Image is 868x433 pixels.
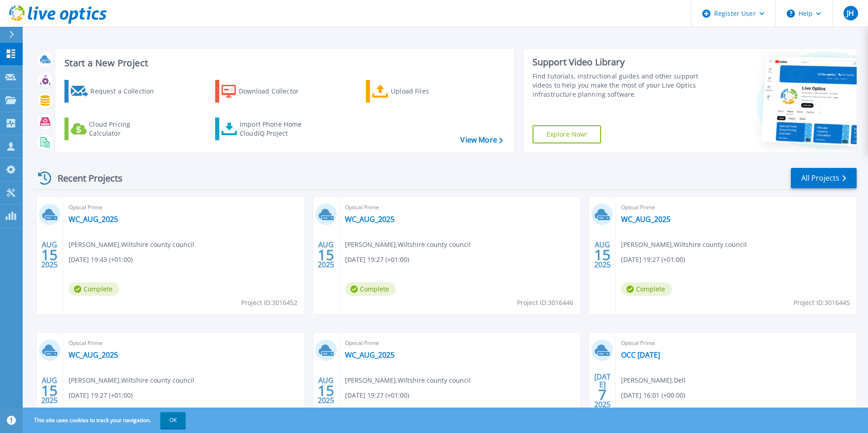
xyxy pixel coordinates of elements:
span: Optical Prime [345,202,575,212]
span: [PERSON_NAME] , Dell [621,375,686,385]
div: AUG 2025 [317,374,335,407]
span: Optical Prime [345,338,575,348]
span: [PERSON_NAME] , Wiltshire county council [69,375,194,385]
span: [PERSON_NAME] , Wiltshire county council [345,240,471,250]
div: Download Collector [239,82,311,100]
a: OCC [DATE] [621,350,660,359]
a: View More [460,136,503,144]
a: WC_AUG_2025 [345,350,395,359]
span: Optical Prime [621,202,851,212]
span: [DATE] 19:27 (+01:00) [345,255,409,265]
span: 15 [318,387,334,394]
a: Upload Files [366,80,467,103]
span: Optical Prime [69,338,299,348]
div: Request a Collection [90,82,163,100]
span: [DATE] 19:27 (+01:00) [69,390,133,400]
span: [DATE] 19:27 (+01:00) [621,255,685,265]
h3: Start a New Project [64,58,503,68]
a: WC_AUG_2025 [69,350,118,359]
a: All Projects [791,168,857,188]
span: [PERSON_NAME] , Wiltshire county council [621,240,747,250]
span: JH [847,10,854,17]
span: Complete [621,282,672,296]
a: Cloud Pricing Calculator [64,118,166,140]
span: Project ID: 3016446 [517,298,573,308]
a: Request a Collection [64,80,166,103]
span: 15 [594,251,611,259]
div: Import Phone Home CloudIQ Project [240,120,311,138]
span: 15 [41,387,58,394]
span: [DATE] 16:01 (+00:00) [621,390,685,400]
div: Cloud Pricing Calculator [89,120,162,138]
span: 7 [598,391,607,399]
span: Complete [69,282,119,296]
a: WC_AUG_2025 [69,215,118,224]
span: [PERSON_NAME] , Wiltshire county council [69,240,194,250]
div: Recent Projects [35,167,135,189]
span: [DATE] 19:43 (+01:00) [69,255,133,265]
div: Find tutorials, instructional guides and other support videos to help you make the most of your L... [533,72,702,99]
div: Upload Files [391,82,464,100]
span: 15 [318,251,334,259]
span: Optical Prime [69,202,299,212]
span: This site uses cookies to track your navigation. [25,412,186,428]
a: WC_AUG_2025 [621,215,671,224]
div: AUG 2025 [41,374,58,407]
span: Project ID: 3016445 [794,298,850,308]
div: AUG 2025 [594,238,611,271]
a: Download Collector [215,80,316,103]
span: [PERSON_NAME] , Wiltshire county council [345,375,471,385]
span: Complete [345,282,396,296]
span: Project ID: 3016452 [241,298,297,308]
a: WC_AUG_2025 [345,215,395,224]
span: [DATE] 19:27 (+01:00) [345,390,409,400]
div: AUG 2025 [317,238,335,271]
span: 15 [41,251,58,259]
a: Explore Now! [533,125,602,143]
span: Optical Prime [621,338,851,348]
div: Support Video Library [533,56,702,68]
div: [DATE] 2025 [594,374,611,407]
button: OK [160,412,186,428]
div: AUG 2025 [41,238,58,271]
